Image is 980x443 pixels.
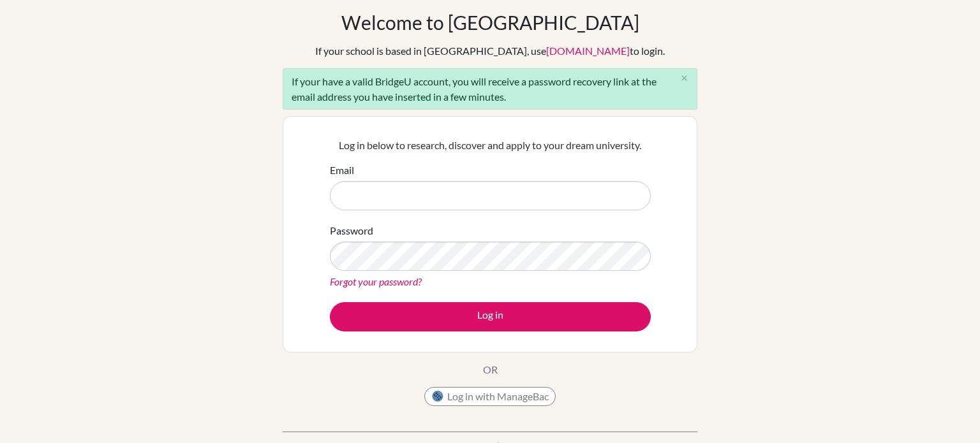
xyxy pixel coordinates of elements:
[330,275,422,287] a: Forgot your password?
[546,45,630,57] a: [DOMAIN_NAME]
[283,68,697,110] div: If your have a valid BridgeU account, you will receive a password recovery link at the email addr...
[671,69,697,88] button: Close
[330,138,651,153] p: Log in below to research, discover and apply to your dream university.
[341,11,639,34] h1: Welcome to [GEOGRAPHIC_DATA]
[315,43,665,59] div: If your school is based in [GEOGRAPHIC_DATA], use to login.
[424,387,556,406] button: Log in with ManageBac
[330,302,651,331] button: Log in
[330,223,373,238] label: Password
[330,163,354,178] label: Email
[679,73,689,83] i: close
[483,362,498,377] p: OR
